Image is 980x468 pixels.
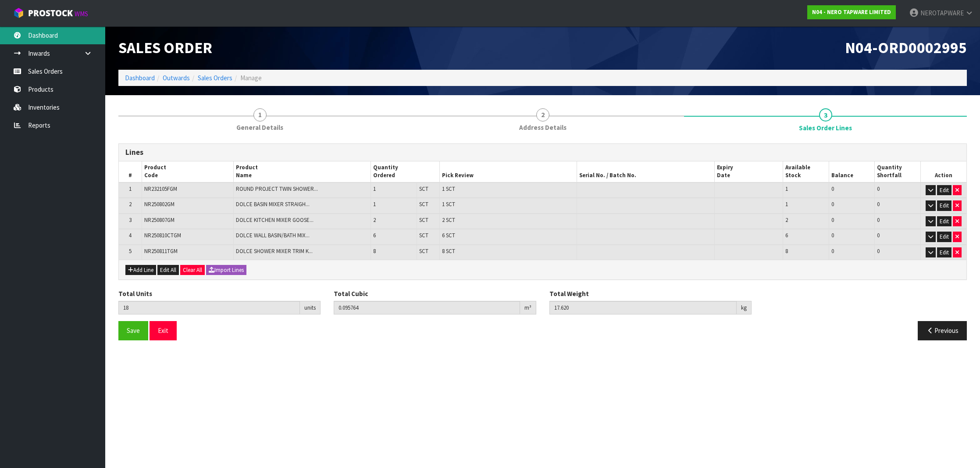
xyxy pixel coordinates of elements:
button: Edit [937,232,951,242]
span: DOLCE BASIN MIXER STRAIGH... [236,200,310,208]
span: General Details [236,123,283,132]
span: 2 SCT [442,216,455,224]
span: NR250810CTGM [144,232,181,239]
span: 0 [877,185,880,193]
button: Edit [937,185,951,196]
div: kg [737,301,752,315]
div: units [300,301,321,315]
span: 0 [877,232,880,239]
th: Product Code [142,161,233,182]
span: Save [127,326,140,335]
span: 0 [831,247,834,255]
span: NR250807GM [144,216,175,224]
span: 0 [831,216,834,224]
th: Serial No. / Batch No. [577,161,714,182]
span: DOLCE WALL BASIN/BATH MIX... [236,232,310,239]
span: 0 [831,232,834,239]
span: 0 [831,185,834,193]
span: 6 [785,232,788,239]
label: Total Units [118,289,152,298]
th: Product Name [233,161,371,182]
input: Total Cubic [334,301,520,314]
th: Quantity Ordered [371,161,440,182]
span: 1 [253,108,267,121]
a: Dashboard [125,74,155,82]
span: 8 [373,247,376,255]
span: NEROTAPWARE [920,9,964,17]
h3: Lines [125,148,960,157]
th: Balance [829,161,874,182]
input: Total Units [118,301,300,314]
span: 3 [819,108,832,121]
span: 6 SCT [442,232,455,239]
button: Clear All [180,265,205,275]
th: Expiry Date [714,161,783,182]
label: Total Weight [549,289,589,298]
span: Sales Order [118,38,212,57]
span: ROUND PROJECT TWIN SHOWER... [236,185,318,193]
span: SCT [419,185,428,193]
span: 4 [129,232,132,239]
span: 1 [785,200,788,208]
span: 2 [129,200,132,208]
strong: N04 - NERO TAPWARE LIMITED [812,8,891,16]
th: # [119,161,142,182]
th: Quantity Shortfall [875,161,920,182]
span: NR250811TGM [144,247,178,255]
span: 8 SCT [442,247,455,255]
img: cube-alt.png [13,7,24,18]
span: SCT [419,232,428,239]
span: DOLCE KITCHEN MIXER GOOSE... [236,216,314,224]
span: 0 [877,200,880,208]
button: Edit All [157,265,179,275]
a: Outwards [163,74,190,82]
th: Action [920,161,966,182]
span: SCT [419,216,428,224]
span: NR250802GM [144,200,175,208]
button: Edit [937,200,951,211]
span: 1 [129,185,132,193]
span: 8 [785,247,788,255]
span: 6 [373,232,376,239]
span: 1 SCT [442,200,455,208]
button: Edit [937,247,951,258]
div: m³ [520,301,536,315]
button: Save [118,321,148,340]
span: 0 [831,200,834,208]
small: WMS [75,10,88,18]
button: Edit [937,216,951,227]
span: 1 SCT [442,185,455,193]
th: Pick Review [439,161,577,182]
span: Address Details [519,123,567,132]
span: Sales Order Lines [118,137,967,347]
span: 2 [536,108,549,121]
th: Available Stock [783,161,829,182]
span: SCT [419,247,428,255]
span: ProStock [28,7,73,19]
a: Sales Orders [198,74,232,82]
span: 0 [877,216,880,224]
button: Previous [918,321,967,340]
span: N04-ORD0002995 [845,38,967,57]
span: NR232105FGM [144,185,177,193]
button: Exit [150,321,177,340]
span: SCT [419,200,428,208]
input: Total Weight [549,301,737,314]
span: Sales Order Lines [799,123,852,132]
span: 1 [785,185,788,193]
button: Add Line [125,265,156,275]
span: 1 [373,200,376,208]
span: 2 [785,216,788,224]
span: 1 [373,185,376,193]
span: DOLCE SHOWER MIXER TRIM K... [236,247,313,255]
span: Manage [240,74,262,82]
label: Total Cubic [334,289,368,298]
span: 2 [373,216,376,224]
span: 5 [129,247,132,255]
span: 0 [877,247,880,255]
span: 3 [129,216,132,224]
button: Import Lines [206,265,246,275]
